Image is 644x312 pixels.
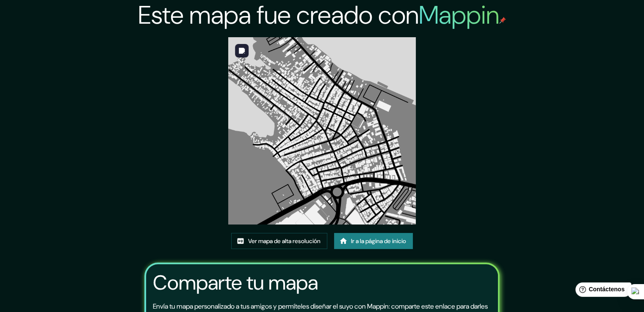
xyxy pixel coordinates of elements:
img: created-map [228,37,416,224]
a: Ver mapa de alta resolución [231,233,327,249]
iframe: Lanzador de widgets de ayuda [569,279,635,303]
img: pin de mapeo [499,17,506,24]
font: Comparte tu mapa [153,269,318,296]
font: Ver mapa de alta resolución [248,237,321,245]
a: Ir a la página de inicio [334,233,413,249]
font: Ir a la página de inicio [351,237,406,245]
